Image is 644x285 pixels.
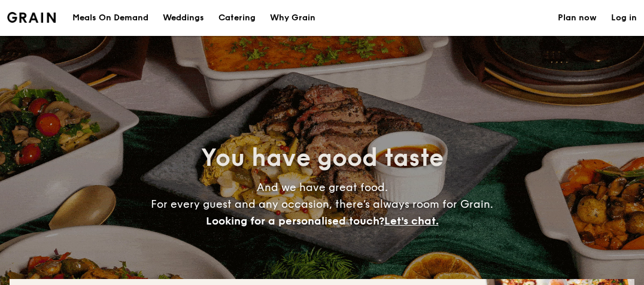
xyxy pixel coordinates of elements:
span: And we have great food. For every guest and any occasion, there’s always room for Grain. [151,181,493,228]
a: Logotype [7,12,56,23]
img: Grain [7,12,56,23]
span: You have good taste [201,144,443,172]
span: Let's chat. [384,214,439,228]
span: Looking for a personalised touch? [206,214,384,228]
